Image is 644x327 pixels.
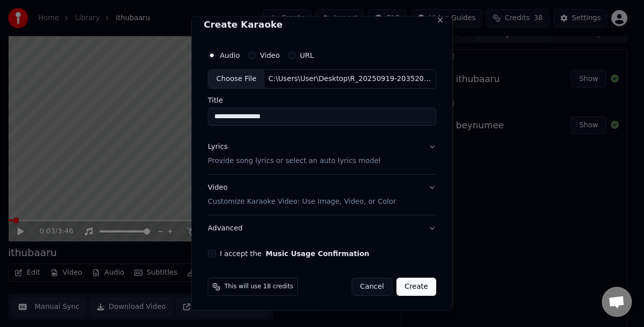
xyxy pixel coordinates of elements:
button: Cancel [352,277,392,295]
p: Provide song lyrics or select an auto lyrics model [208,155,380,166]
button: Advanced [208,215,436,241]
p: Customize Karaoke Video: Use Image, Video, or Color [208,196,396,206]
label: Video [260,52,280,59]
button: LyricsProvide song lyrics or select an auto lyrics model [208,133,436,174]
h2: Create Karaoke [204,20,440,29]
span: This will use 18 credits [224,282,293,290]
button: I accept the [266,250,369,257]
div: Choose File [208,70,265,88]
label: Title [208,96,436,103]
label: I accept the [220,250,369,257]
button: Create [396,277,436,295]
div: Video [208,182,396,206]
div: C:\Users\User\Desktop\R_20250919-203520.wav [265,74,436,84]
label: Audio [220,52,240,59]
button: VideoCustomize Karaoke Video: Use Image, Video, or Color [208,174,436,214]
div: Lyrics [208,141,227,151]
label: URL [300,52,314,59]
